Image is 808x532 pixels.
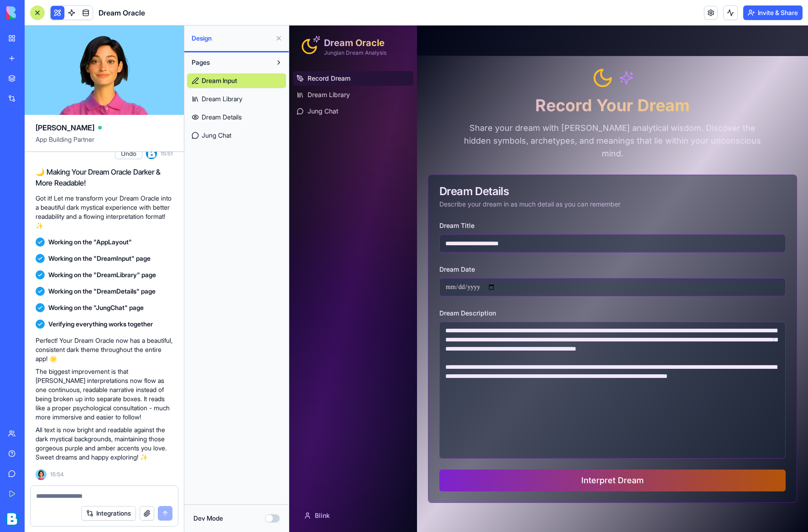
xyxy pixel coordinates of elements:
[192,34,271,43] span: Design
[187,73,286,88] a: Dream Input
[48,287,156,296] span: Working on the "DreamDetails" page
[187,55,271,70] button: Pages
[4,46,124,60] a: Record Dream
[192,58,210,67] span: Pages
[146,148,157,159] img: ACg8ocIZgy8JuhzK2FzF5wyWzO7lSmcYo4AqoN0kD66Ek6fpE9_UAF2J=s96-c
[36,425,173,462] p: All text is now bright and readable against the dark mystical backgrounds, maintaining those gorg...
[202,113,242,122] span: Dream Details
[36,367,173,422] p: The biggest improvement is that [PERSON_NAME] interpretations now flow as one continuous, readabl...
[202,94,242,103] span: Dream Library
[36,135,173,151] span: App Building Partner
[36,194,173,230] p: Got it! Let me transform your Dream Oracle into a beautiful dark mystical experience with better ...
[50,471,64,478] span: 15:54
[4,62,124,77] a: Dream Library
[6,6,63,19] img: logo
[743,5,803,20] button: Invite & Share
[187,92,286,106] a: Dream Library
[18,65,61,74] span: Dream Library
[150,444,496,466] button: Interpret Dream
[139,71,508,89] h1: Record Your Dream
[18,48,61,57] span: Record Dream
[35,24,97,31] p: Jungian Dream Analysis
[150,196,185,204] label: Dream Title
[4,78,124,93] a: Jung Chat
[99,7,145,18] span: Dream Oracle
[18,81,49,90] span: Jung Chat
[187,128,286,143] a: Jung Chat
[170,96,477,134] p: Share your dream with [PERSON_NAME] analytical wisdom. Discover the hidden symbols, archetypes, a...
[26,486,41,495] span: Blink
[35,11,97,24] h1: Dream Oracle
[202,76,237,85] span: Dream Input
[36,166,173,188] h2: 🌙 Making Your Dream Oracle Darker & More Readable!
[161,150,173,157] span: 15:51
[36,122,94,133] span: [PERSON_NAME]
[48,303,144,312] span: Working on the "JungChat" page
[48,320,153,329] span: Verifying everything works together
[150,240,186,248] label: Dream Date
[48,254,151,263] span: Working on the "DreamInput" page
[187,110,286,124] a: Dream Details
[115,148,142,159] button: Undo
[36,469,47,480] img: Ella_00000_wcx2te.png
[193,514,223,523] label: Dev Mode
[7,481,120,499] button: Blink
[5,512,19,527] img: ACg8ocIZgy8JuhzK2FzF5wyWzO7lSmcYo4AqoN0kD66Ek6fpE9_UAF2J=s96-c
[150,174,496,183] div: Describe your dream in as much detail as you can remember
[202,131,231,140] span: Jung Chat
[150,284,207,291] label: Dream Description
[36,336,173,363] p: Perfect! Your Dream Oracle now has a beautiful, consistent dark theme throughout the entire app! 🌟
[48,270,156,279] span: Working on the "DreamLibrary" page
[81,506,136,521] button: Integrations
[48,238,132,247] span: Working on the "AppLayout"
[150,160,496,171] div: Dream Details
